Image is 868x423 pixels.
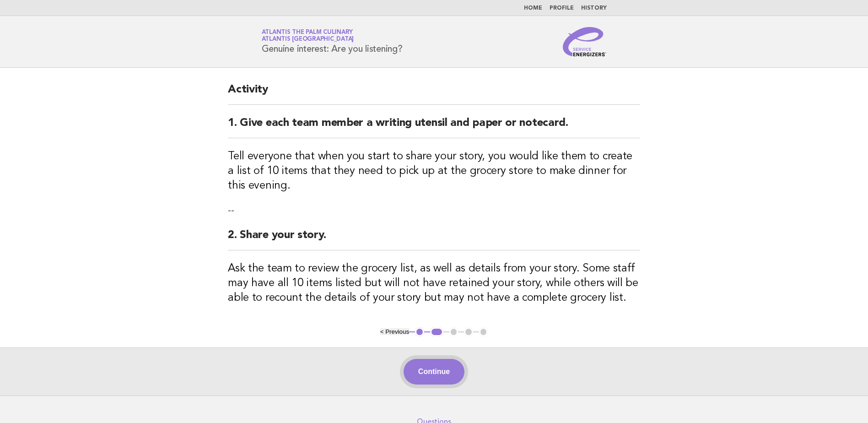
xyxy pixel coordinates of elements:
a: Atlantis The Palm CulinaryAtlantis [GEOGRAPHIC_DATA] [262,29,354,42]
a: Home [524,5,542,11]
a: History [581,5,607,11]
h3: Tell everyone that when you start to share your story, you would like them to create a list of 10... [228,149,640,193]
button: 2 [430,327,443,336]
button: < Previous [380,328,409,335]
a: Profile [550,5,574,11]
span: Atlantis [GEOGRAPHIC_DATA] [262,37,354,43]
h2: 1. Give each team member a writing utensil and paper or notecard. [228,116,640,138]
h2: 2. Share your story. [228,228,640,250]
img: Service Energizers [563,27,607,56]
button: 1 [415,327,424,336]
button: Continue [404,359,464,385]
p: -- [228,204,640,217]
h3: Ask the team to review the grocery list, as well as details from your story. Some staff may have ... [228,261,640,305]
h2: Activity [228,82,640,105]
h1: Genuine interest: Are you listening? [262,30,403,54]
